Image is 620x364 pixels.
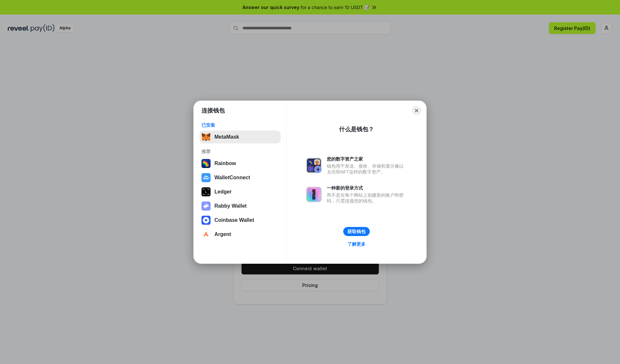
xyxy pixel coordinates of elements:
[200,131,281,143] button: MetaMask
[201,159,211,168] img: svg+xml,%3Csvg%20width%3D%22120%22%20height%3D%22120%22%20viewBox%3D%220%200%20120%20120%22%20fil...
[339,125,374,133] div: 什么是钱包？
[201,149,279,154] div: 推荐
[214,203,247,209] div: Rabby Wallet
[327,192,407,204] div: 而不是在每个网站上创建新的账户和密码，只需连接您的钱包。
[201,202,211,211] img: svg+xml,%3Csvg%20xmlns%3D%22http%3A%2F%2Fwww.w3.org%2F2000%2Fsvg%22%20fill%3D%22none%22%20viewBox...
[200,171,281,184] button: WalletConnect
[306,187,322,202] img: svg+xml,%3Csvg%20xmlns%3D%22http%3A%2F%2Fwww.w3.org%2F2000%2Fsvg%22%20fill%3D%22none%22%20viewBox...
[201,107,225,114] h1: 连接钱包
[201,122,279,128] div: 已安装
[412,106,421,115] button: Close
[344,240,369,248] a: 了解更多
[200,214,281,227] button: Coinbase Wallet
[214,217,254,223] div: Coinbase Wallet
[200,185,281,198] button: Ledger
[201,187,211,196] img: svg+xml,%3Csvg%20xmlns%3D%22http%3A%2F%2Fwww.w3.org%2F2000%2Fsvg%22%20width%3D%2228%22%20height%3...
[200,200,281,212] button: Rabby Wallet
[201,173,211,182] img: svg+xml,%3Csvg%20width%3D%2228%22%20height%3D%2228%22%20viewBox%3D%220%200%2028%2028%22%20fill%3D...
[214,189,232,195] div: Ledger
[201,230,211,239] img: svg+xml,%3Csvg%20width%3D%2228%22%20height%3D%2228%22%20viewBox%3D%220%200%2028%2028%22%20fill%3D...
[347,241,366,247] div: 了解更多
[306,158,322,173] img: svg+xml,%3Csvg%20xmlns%3D%22http%3A%2F%2Fwww.w3.org%2F2000%2Fsvg%22%20fill%3D%22none%22%20viewBox...
[214,175,250,181] div: WalletConnect
[347,229,366,234] div: 获取钱包
[327,185,407,191] div: 一种新的登录方式
[327,156,407,162] div: 您的数字资产之家
[201,216,211,225] img: svg+xml,%3Csvg%20width%3D%2228%22%20height%3D%2228%22%20viewBox%3D%220%200%2028%2028%22%20fill%3D...
[214,231,231,237] div: Argent
[343,227,370,236] button: 获取钱包
[327,163,407,175] div: 钱包用于发送、接收、存储和显示像以太坊和NFT这样的数字资产。
[214,161,236,166] div: Rainbow
[201,133,211,142] img: svg+xml,%3Csvg%20fill%3D%22none%22%20height%3D%2233%22%20viewBox%3D%220%200%2035%2033%22%20width%...
[200,157,281,170] button: Rainbow
[214,134,239,140] div: MetaMask
[200,228,281,241] button: Argent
